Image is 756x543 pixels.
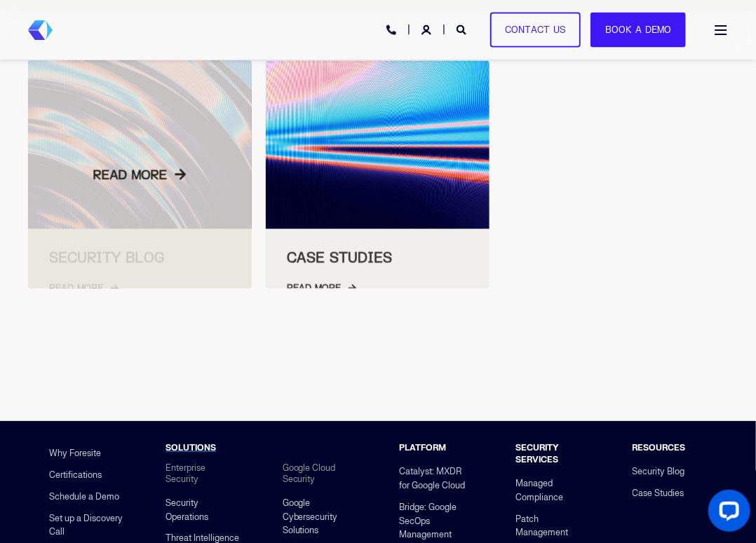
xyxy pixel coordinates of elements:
a: Case Studies [633,483,684,504]
span: SECURITY SERVICES [515,442,558,465]
a: Schedule a Demo [49,486,119,507]
a: Login [421,23,434,35]
span: PLATFORM [399,442,446,453]
a: Abstract image of navy, bright blue and orange READ MORE SECURITY BLOGREAD MORE [28,61,252,289]
a: Why Foresite [49,442,101,464]
a: Certifications [49,464,102,486]
a: Back to Home [28,20,53,40]
a: Abstract image of navy, bright blue and orange CASE STUDIESREAD MORE [266,61,490,289]
img: Foresite brand mark, a hexagon shape of blues with a directional arrow to the right hand side [28,20,53,40]
a: Managed Compliance [515,472,590,508]
a: Security Blog [633,461,685,483]
iframe: LiveChat chat widget [697,484,756,543]
a: Open Search [457,23,469,35]
span: READ MORE [28,167,252,184]
a: Google Cybersecurity Solutions [283,493,357,542]
a: Contact Us [490,12,581,48]
a: Set up a Discovery Call [49,507,123,543]
div: Navigation Menu [633,461,685,504]
span: Google Cloud Security [283,462,336,486]
a: Catalyst: MXDR for Google Cloud [399,461,473,497]
a: Security Operations [166,493,240,528]
a: Book a Demo [590,12,686,48]
a: SOLUTIONS [166,442,216,454]
span: Enterprise Security [166,462,205,486]
a: Open Burger Menu [707,18,735,42]
span: RESOURCES [633,442,686,453]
